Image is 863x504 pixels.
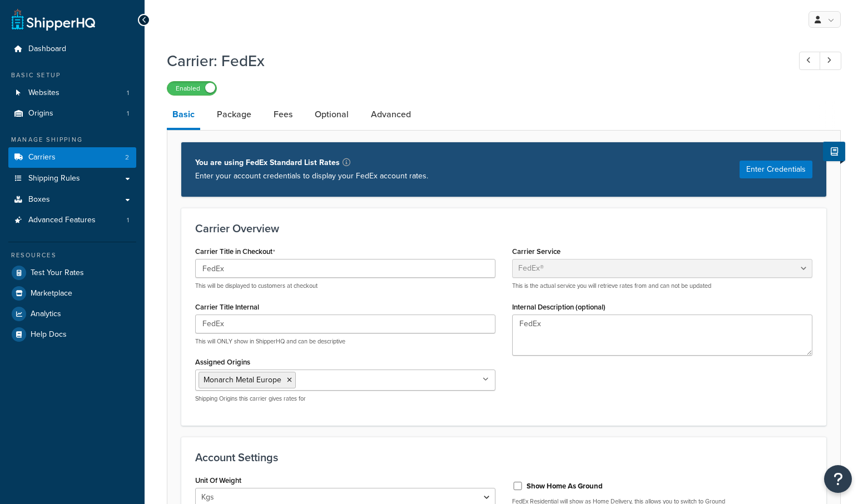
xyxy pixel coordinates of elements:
[28,195,50,204] span: Boxes
[28,153,56,162] span: Carriers
[8,304,136,324] a: Analytics
[195,303,259,311] label: Carrier Title Internal
[8,83,136,103] li: Websites
[820,52,841,70] a: Next Record
[211,101,257,128] a: Package
[8,39,136,59] a: Dashboard
[167,82,216,95] label: Enabled
[268,101,298,128] a: Fees
[8,210,136,231] li: Advanced Features
[8,147,136,168] li: Carriers
[309,101,354,128] a: Optional
[31,268,84,278] span: Test Your Rates
[527,481,603,491] label: Show Home As Ground
[195,476,241,485] label: Unit Of Weight
[195,282,495,290] p: This will be displayed to customers at checkout
[28,174,80,183] span: Shipping Rules
[8,135,136,144] div: Manage Shipping
[8,83,136,103] a: Websites1
[8,189,136,210] a: Boxes
[195,395,495,403] p: Shipping Origins this carrier gives rates for
[28,109,53,118] span: Origins
[28,44,66,54] span: Dashboard
[167,101,200,130] a: Basic
[127,88,129,98] span: 1
[824,465,852,493] button: Open Resource Center
[8,210,136,231] a: Advanced Features1
[512,282,812,290] p: This is the actual service you will retrieve rates from and can not be updated
[31,310,61,319] span: Analytics
[799,52,821,70] a: Previous Record
[167,50,778,72] h1: Carrier: FedEx
[127,109,129,118] span: 1
[8,147,136,168] a: Carriers2
[31,330,67,340] span: Help Docs
[125,153,129,162] span: 2
[195,337,495,346] p: This will ONLY show in ShipperHQ and can be descriptive
[8,103,136,124] a: Origins1
[512,247,561,256] label: Carrier Service
[204,374,281,386] span: Monarch Metal Europe
[195,247,275,256] label: Carrier Title in Checkout
[823,142,845,161] button: Show Help Docs
[8,283,136,303] a: Marketplace
[512,315,812,356] textarea: FedEx
[127,216,129,225] span: 1
[8,103,136,124] li: Origins
[195,451,812,463] h3: Account Settings
[195,169,428,183] p: Enter your account credentials to display your FedEx account rates.
[28,88,59,98] span: Websites
[8,71,136,80] div: Basic Setup
[8,325,136,345] a: Help Docs
[195,358,250,366] label: Assigned Origins
[8,251,136,260] div: Resources
[195,156,428,169] p: You are using FedEx Standard List Rates
[31,289,72,298] span: Marketplace
[8,168,136,189] a: Shipping Rules
[365,101,416,128] a: Advanced
[8,263,136,283] a: Test Your Rates
[740,161,812,178] button: Enter Credentials
[512,303,606,311] label: Internal Description (optional)
[28,216,96,225] span: Advanced Features
[195,222,812,234] h3: Carrier Overview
